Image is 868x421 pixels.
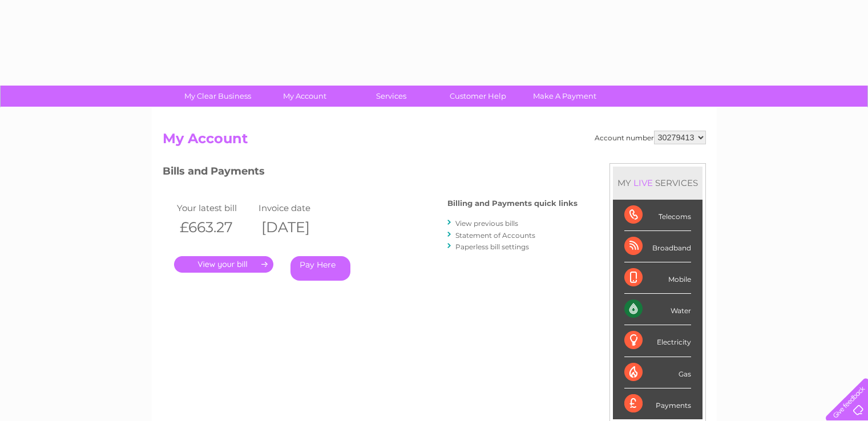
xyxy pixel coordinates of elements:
[624,231,691,262] div: Broadband
[518,86,612,107] a: Make A Payment
[624,325,691,357] div: Electricity
[174,216,256,239] th: £663.27
[624,357,691,388] div: Gas
[455,242,529,251] a: Paperless bill settings
[455,219,518,228] a: View previous bills
[624,200,691,231] div: Telecoms
[455,231,535,240] a: Statement of Accounts
[256,216,338,239] th: [DATE]
[613,167,703,199] div: MY SERVICES
[595,131,706,144] div: Account number
[290,256,350,281] a: Pay Here
[174,256,273,273] a: .
[624,262,691,294] div: Mobile
[256,200,338,216] td: Invoice date
[163,131,706,152] h2: My Account
[344,86,438,107] a: Services
[624,388,691,419] div: Payments
[624,294,691,325] div: Water
[447,199,578,208] h4: Billing and Payments quick links
[163,163,578,183] h3: Bills and Payments
[631,177,655,188] div: LIVE
[257,86,352,107] a: My Account
[171,86,265,107] a: My Clear Business
[431,86,525,107] a: Customer Help
[174,200,256,216] td: Your latest bill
